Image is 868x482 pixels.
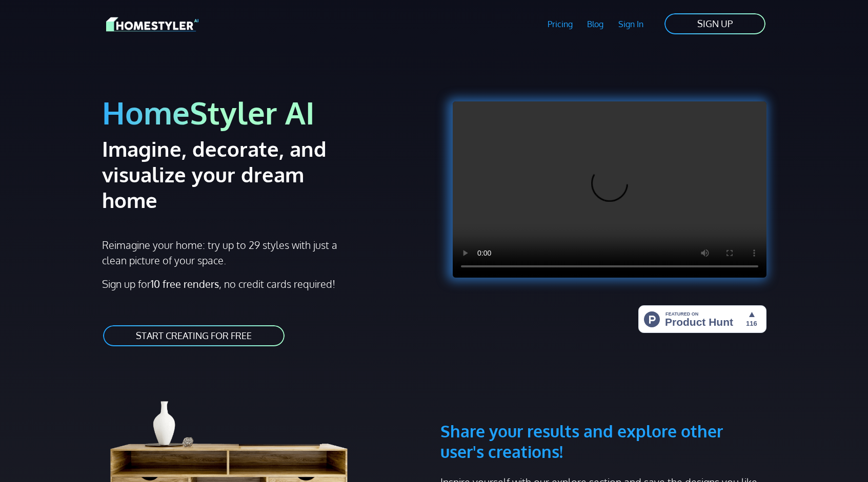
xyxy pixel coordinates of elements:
[638,305,766,333] img: HomeStyler AI - Interior Design Made Easy: One Click to Your Dream Home | Product Hunt
[102,276,428,291] p: Sign up for , no credit cards required!
[440,372,766,462] h3: Share your results and explore other user's creations!
[102,136,363,213] h2: Imagine, decorate, and visualize your dream home
[580,12,611,36] a: Blog
[663,12,766,35] a: SIGN UP
[102,93,428,132] h1: HomeStyler AI
[102,237,347,268] p: Reimagine your home: try up to 29 styles with just a clean picture of your space.
[106,15,198,33] img: HomeStyler AI logo
[611,12,651,36] a: Sign In
[151,277,219,290] strong: 10 free renders
[102,324,286,347] a: START CREATING FOR FREE
[540,12,580,36] a: Pricing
